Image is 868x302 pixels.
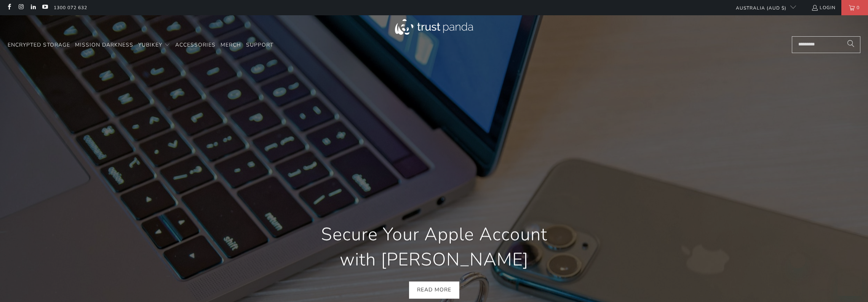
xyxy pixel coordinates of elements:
summary: YubiKey [138,36,170,54]
span: Merch [221,41,241,48]
span: Encrypted Storage [8,41,70,48]
a: Login [811,3,836,12]
span: Support [246,41,273,48]
img: Trust Panda Australia [395,19,473,35]
span: Accessories [175,41,216,48]
a: Trust Panda Australia on LinkedIn [30,5,36,11]
a: Support [246,36,273,54]
a: Encrypted Storage [8,36,70,54]
span: Mission Darkness [75,41,133,48]
a: Trust Panda Australia on YouTube [42,5,48,11]
input: Search... [792,36,860,53]
span: YubiKey [138,41,162,48]
button: Search [841,36,860,53]
a: Merch [221,36,241,54]
a: Trust Panda Australia on Instagram [18,5,24,11]
a: 1300 072 632 [54,3,87,12]
nav: Translation missing: en.navigation.header.main_nav [8,36,273,54]
a: Trust Panda Australia on Facebook [6,5,12,11]
iframe: Button to launch messaging window [838,271,862,296]
iframe: Close message [790,253,806,268]
a: Accessories [175,36,216,54]
a: Mission Darkness [75,36,133,54]
a: Read More [409,282,459,299]
p: Secure Your Apple Account with [PERSON_NAME] [309,222,560,272]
